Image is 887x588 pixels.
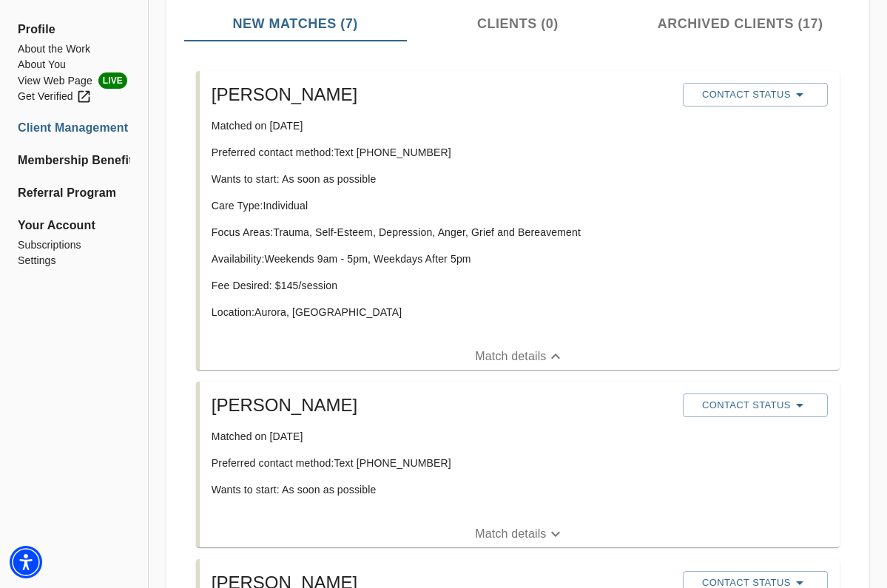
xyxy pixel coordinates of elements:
a: Get Verified [18,89,130,104]
span: New Matches (7) [193,14,398,34]
p: Match details [475,348,546,365]
p: Matched on [DATE] [212,429,671,444]
h5: [PERSON_NAME] [212,83,671,107]
p: Preferred contact method: Text [PHONE_NUMBER] [212,145,671,160]
button: Contact Status [683,83,828,107]
p: Focus Areas: Trauma, Self-Esteem, Depression, Anger, Grief and Bereavement [212,225,671,240]
p: Location: Aurora, [GEOGRAPHIC_DATA] [212,305,671,320]
div: Accessibility Menu [10,546,42,578]
span: Contact Status [690,86,820,104]
button: Contact Status [683,393,828,417]
a: Membership Benefits [18,152,130,169]
span: Archived Clients (17) [638,14,843,34]
button: Match details [200,343,840,370]
p: Matched on [DATE] [212,118,671,133]
a: Subscriptions [18,237,130,253]
li: View Web Page [18,72,130,89]
span: Your Account [18,217,130,234]
button: Match details [200,521,840,547]
span: Profile [18,21,130,38]
a: About the Work [18,41,130,57]
p: Preferred contact method: Text [PHONE_NUMBER] [212,456,671,470]
p: Availability: Weekends 9am - 5pm, Weekdays After 5pm [212,251,671,266]
p: Match details [475,525,546,543]
p: Wants to start: As soon as possible [212,482,671,497]
h5: [PERSON_NAME] [212,393,671,417]
span: Clients (0) [416,14,621,34]
a: Client Management [18,119,130,137]
a: Referral Program [18,184,130,202]
a: View Web PageLIVE [18,72,130,89]
p: Fee Desired: $ 145 /session [212,278,671,293]
p: Wants to start: As soon as possible [212,172,671,186]
a: Settings [18,253,130,268]
div: Get Verified [18,89,92,104]
a: About You [18,57,130,72]
span: Contact Status [690,396,820,414]
span: LIVE [98,72,127,89]
p: Care Type: Individual [212,198,671,213]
